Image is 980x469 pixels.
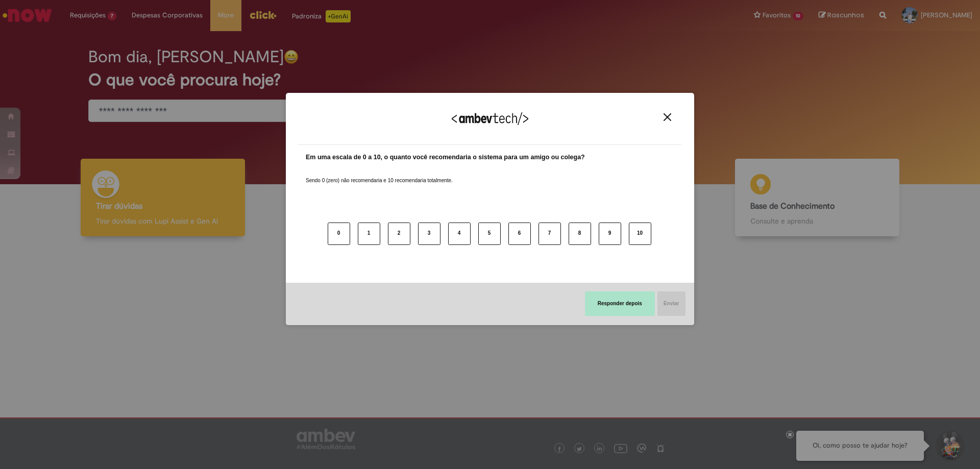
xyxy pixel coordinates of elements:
[585,291,655,316] button: Responder depois
[508,223,531,245] button: 6
[388,223,410,245] button: 2
[629,223,651,245] button: 10
[478,223,501,245] button: 5
[599,223,621,245] button: 9
[418,223,440,245] button: 3
[358,223,380,245] button: 1
[538,223,561,245] button: 7
[306,153,585,162] label: Em uma escala de 0 a 10, o quanto você recomendaria o sistema para um amigo ou colega?
[452,112,528,125] img: Logo Ambevtech
[569,223,591,245] button: 8
[660,113,674,121] button: Close
[448,223,471,245] button: 4
[328,223,350,245] button: 0
[306,165,453,184] label: Sendo 0 (zero) não recomendaria e 10 recomendaria totalmente.
[664,113,671,121] img: Close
